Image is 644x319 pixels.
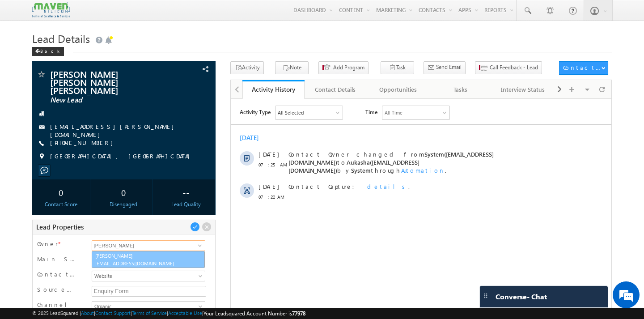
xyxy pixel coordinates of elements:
button: Activity [230,61,264,74]
a: Contact Support [95,310,131,316]
div: Contact Actions [563,64,601,72]
button: Add Program [318,61,369,74]
a: Terms of Service [132,310,167,316]
a: Opportunities [367,80,430,99]
a: [EMAIL_ADDRESS][PERSON_NAME][DOMAIN_NAME] [50,123,178,138]
span: Lead Properties [36,222,84,231]
span: Contact Capture: [58,84,129,91]
img: d_60004797649_company_0_60004797649 [15,47,38,59]
span: Lead Details [32,31,90,46]
div: Contact Details [312,84,359,95]
span: [PHONE_NUMBER] [50,139,118,148]
div: . [58,84,336,92]
div: 0 [34,184,88,200]
em: Start Chat [122,250,162,262]
label: Owner [37,240,58,248]
span: Call Feedback - Lead [490,64,538,72]
div: [DATE] [9,35,38,43]
label: Main Stage [37,255,76,263]
span: Add Program [333,64,364,72]
div: Disengaged [97,200,150,208]
a: Organic [92,301,206,312]
a: Tasks [429,80,492,99]
a: Website [92,271,206,281]
input: Type to Search [92,240,205,251]
span: Your Leadsquared Account Number is [203,310,305,317]
a: Interview Status [492,80,555,99]
span: System [120,68,140,75]
span: [DATE] [28,84,48,92]
span: New Lead [50,96,163,105]
span: Send Email [436,63,462,71]
label: Channel [37,301,74,309]
a: Show All Items [193,241,204,250]
img: carter-drag [482,292,489,299]
span: [PERSON_NAME] [PERSON_NAME] [PERSON_NAME] [50,70,163,94]
span: Time [135,7,147,20]
a: Acceptable Use [168,310,202,316]
button: Contact Actions [559,61,608,75]
div: Minimize live chat window [147,4,168,26]
div: Lead Quality [160,200,213,208]
span: 07:25 AM [28,62,55,70]
div: -- [160,184,213,200]
div: All Selected [45,7,112,21]
button: Send Email [424,61,466,74]
div: Tasks [436,84,484,95]
div: Opportunities [374,84,422,95]
span: [DATE] [28,51,48,60]
span: 77978 [292,310,305,317]
span: details [136,84,178,91]
span: System([EMAIL_ADDRESS][DOMAIN_NAME]) [58,51,263,67]
input: Source Medium [92,286,206,297]
div: All Time [154,10,172,18]
span: Automation [170,68,214,75]
span: Converse - Chat [496,293,547,301]
img: Custom Logo [32,2,70,18]
div: Interview Status [499,84,547,95]
a: Back [32,47,68,54]
a: Contact Details [305,80,367,99]
span: [GEOGRAPHIC_DATA], [GEOGRAPHIC_DATA] [50,152,194,161]
span: Contact Owner changed from to by through . [58,51,263,75]
button: Task [381,61,414,74]
a: About [81,310,94,316]
button: Call Feedback - Lead [475,61,542,74]
div: 0 [97,184,150,200]
label: Contact Source [37,270,76,278]
button: Note [275,61,309,74]
div: Activity History [249,85,298,94]
div: Chat with us now [47,47,150,59]
span: Website [92,272,203,280]
span: 07:22 AM [28,94,55,102]
div: Contact Score [34,200,88,208]
span: Aukasha([EMAIL_ADDRESS][DOMAIN_NAME]) [58,60,189,75]
textarea: Type your message and hit 'Enter' [12,83,163,242]
span: [EMAIL_ADDRESS][DOMAIN_NAME] [95,260,201,267]
a: Activity History [242,80,305,99]
label: Source Medium [37,285,76,293]
div: All Selected [47,10,73,18]
a: [PERSON_NAME] [92,251,205,268]
div: Back [32,47,64,56]
span: © 2025 LeadSquared | | | | | [32,309,305,318]
span: Organic [92,302,203,310]
span: Activity Type [9,7,40,20]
